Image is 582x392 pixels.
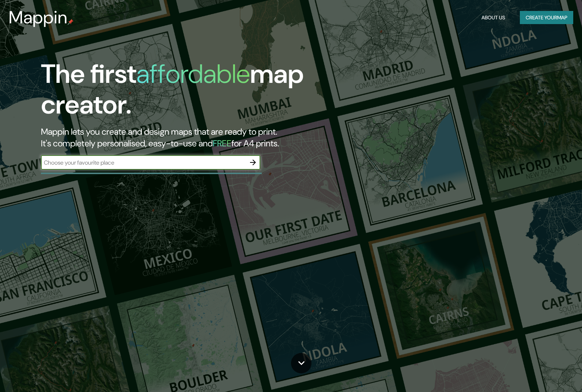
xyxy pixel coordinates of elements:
h1: The first map creator. [41,59,332,126]
button: About Us [479,11,508,24]
h3: Mappin [9,7,68,28]
h1: affordable [136,57,250,91]
button: Create yourmap [520,11,573,24]
h2: Mappin lets you create and design maps that are ready to print. It's completely personalised, eas... [41,126,332,149]
img: mappin-pin [68,19,73,25]
input: Choose your favourite place [41,158,246,167]
h5: FREE [213,138,231,149]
